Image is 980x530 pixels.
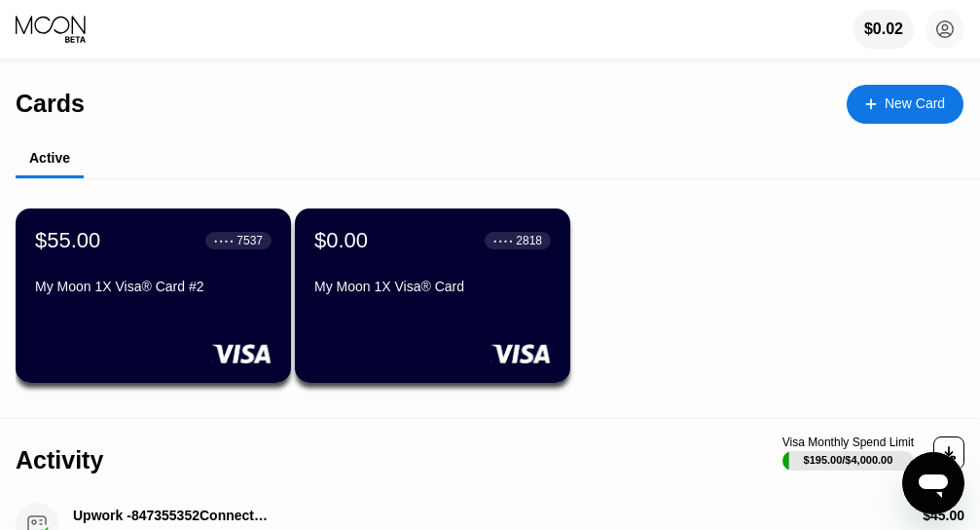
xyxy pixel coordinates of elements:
div: Activity [16,446,103,474]
div: Visa Monthly Spend Limit$195.00/$4,000.00 [782,435,914,471]
div: Active [29,150,70,166]
iframe: Button to launch messaging window [902,452,964,514]
div: 2818 [516,234,542,247]
div: New Card [885,95,945,112]
div: ● ● ● ● [493,238,513,244]
div: New Card [847,85,963,124]
div: 7537 [236,234,263,247]
div: $0.02 [864,20,903,38]
div: Visa Monthly Spend Limit [782,435,914,449]
div: $55.00 [35,228,100,253]
div: My Moon 1X Visa® Card [314,279,551,294]
div: Cards [16,90,85,118]
div: $0.02 [853,10,914,49]
div: Upwork -847355352ConnectsDublin IE [73,508,268,523]
div: $0.00 [314,228,368,253]
div: $45.00 [923,508,964,523]
div: $195.00 / $4,000.00 [804,454,893,466]
div: $0.00● ● ● ●2818My Moon 1X Visa® Card [295,208,570,383]
div: ● ● ● ● [214,238,234,244]
div: $55.00● ● ● ●7537My Moon 1X Visa® Card #2 [16,208,291,383]
div: My Moon 1X Visa® Card #2 [35,279,272,294]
